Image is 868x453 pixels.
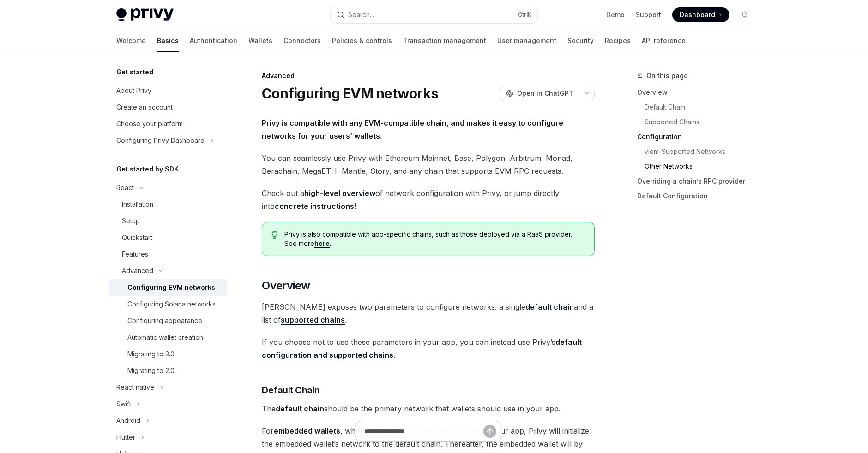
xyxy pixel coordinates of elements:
span: Ctrl K [518,11,532,18]
a: default chain [525,302,574,312]
div: Migrating to 2.0 [127,365,175,376]
div: Configuring Solana networks [127,299,216,310]
div: Create an account [116,102,173,113]
a: Overview [637,85,759,100]
a: Welcome [116,30,146,52]
div: Configuring appearance [127,315,202,326]
a: Security [567,30,594,52]
span: Overview [262,278,310,293]
a: Other Networks [645,159,759,174]
div: About Privy [116,85,151,96]
a: here [314,239,330,248]
h1: Configuring EVM networks [262,85,438,102]
div: Installation [122,199,153,210]
a: About Privy [109,82,227,99]
div: React native [116,382,154,393]
div: Migrating to 3.0 [127,349,175,360]
svg: Tip [271,231,278,239]
a: Configuring Solana networks [109,296,227,312]
a: Supported Chains [645,115,759,129]
div: Setup [122,215,140,226]
strong: Privy is compatible with any EVM-compatible chain, and makes it easy to configure networks for yo... [262,118,563,141]
a: Overriding a chain’s RPC provider [637,174,759,189]
h5: Get started by SDK [116,164,179,175]
a: Installation [109,196,227,213]
span: Dashboard [680,10,715,19]
a: Support [636,10,661,19]
a: Connectors [283,30,321,52]
a: Quickstart [109,229,227,246]
span: Default Chain [262,384,320,397]
strong: supported chains [281,315,345,324]
a: Create an account [109,99,227,116]
button: Search...CtrlK [331,6,537,23]
div: Features [122,249,148,260]
a: API reference [642,30,686,52]
a: User management [497,30,556,52]
a: Basics [157,30,179,52]
div: Advanced [122,265,153,276]
a: Features [109,246,227,263]
h5: Get started [116,67,153,78]
a: Policies & controls [332,30,392,52]
div: Choose your platform [116,118,183,129]
a: high-level overview [304,189,375,198]
img: light logo [116,8,174,21]
div: Configuring Privy Dashboard [116,135,205,146]
span: On this page [646,70,688,81]
a: Configuring EVM networks [109,279,227,296]
a: Migrating to 3.0 [109,346,227,362]
a: Authentication [190,30,237,52]
div: Swift [116,398,131,410]
div: Advanced [262,71,595,80]
a: Demo [606,10,625,19]
div: Automatic wallet creation [127,332,203,343]
a: viem-Supported Networks [645,144,759,159]
a: Dashboard [672,7,729,22]
span: You can seamlessly use Privy with Ethereum Mainnet, Base, Polygon, Arbitrum, Monad, Berachain, Me... [262,152,595,178]
span: If you choose not to use these parameters in your app, you can instead use Privy’s . [262,336,595,361]
a: Migrating to 2.0 [109,362,227,379]
a: Wallets [248,30,272,52]
a: Default Chain [645,100,759,115]
a: Configuration [637,129,759,144]
strong: default chain [525,302,574,312]
a: Default Configuration [637,189,759,203]
button: Toggle dark mode [737,7,752,22]
a: Choose your platform [109,116,227,132]
button: Open in ChatGPT [500,86,579,101]
span: Check out a of network configuration with Privy, or jump directly into ! [262,187,595,213]
a: supported chains [281,315,345,325]
a: Configuring appearance [109,312,227,329]
span: Open in ChatGPT [517,89,573,98]
a: Setup [109,213,227,229]
div: Search... [348,9,374,20]
span: The should be the primary network that wallets should use in your app. [262,402,595,415]
button: Send message [483,425,496,438]
a: Recipes [605,30,631,52]
div: Quickstart [122,232,152,243]
span: Privy is also compatible with app-specific chains, such as those deployed via a RaaS provider. Se... [284,230,585,248]
a: Transaction management [403,30,486,52]
div: Android [116,415,140,426]
a: concrete instructions [275,202,354,211]
strong: default chain [276,404,324,413]
div: React [116,182,134,193]
a: Automatic wallet creation [109,329,227,346]
div: Flutter [116,432,135,443]
span: [PERSON_NAME] exposes two parameters to configure networks: a single and a list of . [262,300,595,326]
div: Configuring EVM networks [127,282,215,293]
